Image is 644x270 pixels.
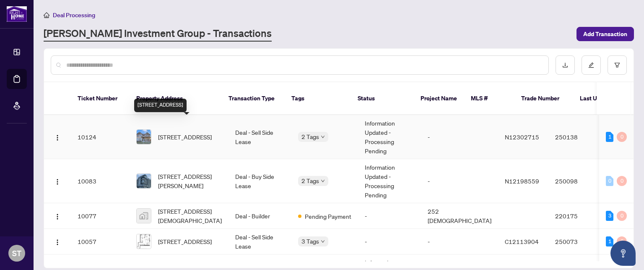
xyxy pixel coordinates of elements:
td: Deal - Builder [229,203,291,229]
td: 220175 [548,203,607,229]
span: [STREET_ADDRESS][PERSON_NAME] [158,172,222,190]
td: 250073 [548,229,607,254]
td: 252 [DEMOGRAPHIC_DATA] [421,203,498,229]
td: Information Updated - Processing Pending [358,159,421,203]
div: 0 [617,132,627,142]
th: Tags [285,82,351,115]
td: 10083 [71,159,130,203]
img: Logo [54,213,61,220]
button: edit [582,55,601,75]
button: Logo [51,235,64,248]
div: [STREET_ADDRESS] [134,99,187,112]
td: Deal - Sell Side Lease [229,229,291,254]
span: [STREET_ADDRESS] [158,237,212,246]
span: N12302715 [505,133,539,141]
div: 0 [617,236,627,246]
td: - [421,229,498,254]
button: Open asap [610,241,636,266]
td: 250098 [548,159,607,203]
td: 10077 [71,203,130,229]
span: N12198559 [505,177,539,185]
span: down [321,239,325,244]
button: Add Transaction [576,27,634,41]
th: Status [351,82,414,115]
td: - [421,159,498,203]
td: 10057 [71,229,130,254]
td: - [358,229,421,254]
th: Project Name [414,82,464,115]
button: Logo [51,209,64,223]
span: edit [588,62,594,68]
span: Pending Payment [305,212,351,221]
div: 0 [606,176,613,186]
a: [PERSON_NAME] Investment Group - Transactions [44,26,272,42]
button: download [556,55,575,75]
div: 0 [617,176,627,186]
img: thumbnail-img [137,174,151,188]
span: 3 Tags [301,236,319,246]
th: Trade Number [514,82,573,115]
div: 1 [606,132,613,142]
span: Deal Processing [53,11,95,19]
td: 10124 [71,115,130,159]
td: Information Updated - Processing Pending [358,115,421,159]
td: Deal - Buy Side Lease [229,159,291,203]
img: logo [7,6,27,22]
span: ST [12,247,21,259]
th: Transaction Type [222,82,285,115]
div: 1 [606,236,613,246]
td: - [358,203,421,229]
span: 2 Tags [301,132,319,142]
img: thumbnail-img [137,234,151,249]
img: thumbnail-img [137,209,151,223]
img: Logo [54,134,61,141]
span: download [562,62,568,68]
span: Add Transaction [583,27,627,41]
span: down [321,179,325,183]
div: 3 [606,211,613,221]
th: Property Address [130,82,222,115]
th: MLS # [464,82,514,115]
span: 2 Tags [301,176,319,186]
span: [STREET_ADDRESS] [158,132,212,142]
img: Logo [54,178,61,185]
span: [STREET_ADDRESS][DEMOGRAPHIC_DATA] [158,207,222,225]
span: C12113904 [505,238,539,245]
div: 0 [617,211,627,221]
th: Ticket Number [71,82,130,115]
span: down [321,135,325,139]
th: Last Updated By [573,82,636,115]
td: 250138 [548,115,607,159]
img: thumbnail-img [137,130,151,144]
span: home [44,12,49,18]
button: filter [608,55,627,75]
img: Logo [54,239,61,246]
button: Logo [51,174,64,188]
td: Deal - Sell Side Lease [229,115,291,159]
td: - [421,115,498,159]
button: Logo [51,130,64,144]
span: filter [614,62,620,68]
